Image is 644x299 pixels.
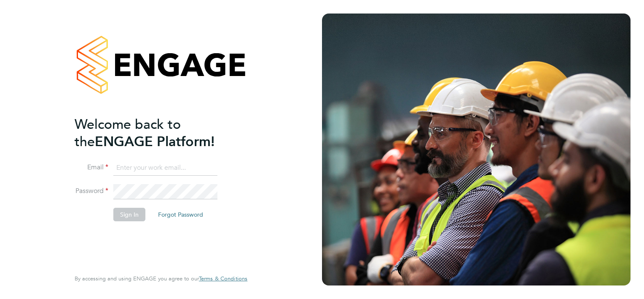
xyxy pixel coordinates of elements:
span: Welcome back to the [75,116,181,150]
label: Password [75,187,108,196]
button: Sign In [113,208,145,221]
span: Terms & Conditions [199,275,247,282]
h2: ENGAGE Platform! [75,116,239,150]
a: Terms & Conditions [199,275,247,282]
label: Email [75,163,108,172]
input: Enter your work email... [113,160,217,176]
button: Forgot Password [151,208,210,221]
span: By accessing and using ENGAGE you agree to our [75,275,247,282]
